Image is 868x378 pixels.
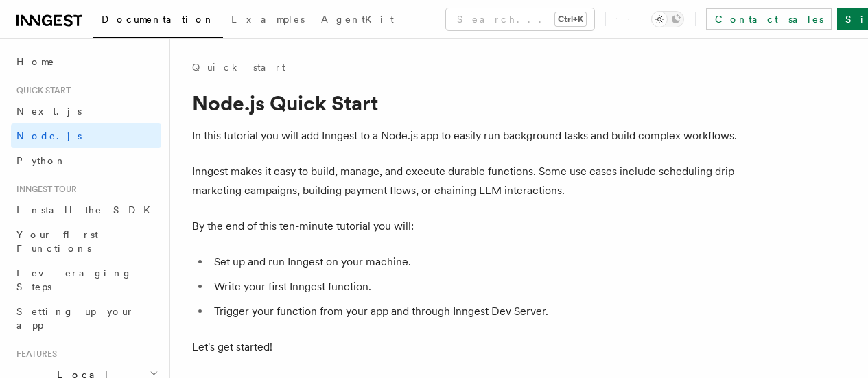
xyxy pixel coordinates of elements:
[223,4,313,37] a: Examples
[11,261,161,299] a: Leveraging Steps
[16,229,98,254] span: Your first Functions
[11,99,161,123] a: Next.js
[210,252,741,272] li: Set up and run Inngest on your machine.
[11,222,161,261] a: Your first Functions
[192,126,741,145] p: In this tutorial you will add Inngest to a Node.js app to easily run background tasks and build c...
[192,217,741,236] p: By the end of this ten-minute tutorial you will:
[16,204,159,215] span: Install the SDK
[11,184,77,195] span: Inngest tour
[706,8,832,30] a: Contact sales
[16,155,67,166] span: Python
[192,60,285,74] a: Quick start
[16,55,55,69] span: Home
[16,268,132,292] span: Leveraging Steps
[321,14,394,25] span: AgentKit
[16,106,82,117] span: Next.js
[313,4,402,37] a: AgentKit
[16,306,134,331] span: Setting up your app
[11,299,161,338] a: Setting up your app
[16,130,82,141] span: Node.js
[192,91,741,115] h1: Node.js Quick Start
[11,85,71,96] span: Quick start
[11,148,161,173] a: Python
[11,49,161,74] a: Home
[93,4,223,38] a: Documentation
[11,198,161,222] a: Install the SDK
[651,11,684,27] button: Toggle dark mode
[446,8,594,30] button: Search...Ctrl+K
[555,12,586,26] kbd: Ctrl+K
[210,302,741,321] li: Trigger your function from your app and through Inngest Dev Server.
[11,123,161,148] a: Node.js
[192,338,741,357] p: Let's get started!
[102,14,215,25] span: Documentation
[192,162,741,200] p: Inngest makes it easy to build, manage, and execute durable functions. Some use cases include sch...
[11,349,57,359] span: Features
[231,14,305,25] span: Examples
[210,277,741,296] li: Write your first Inngest function.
